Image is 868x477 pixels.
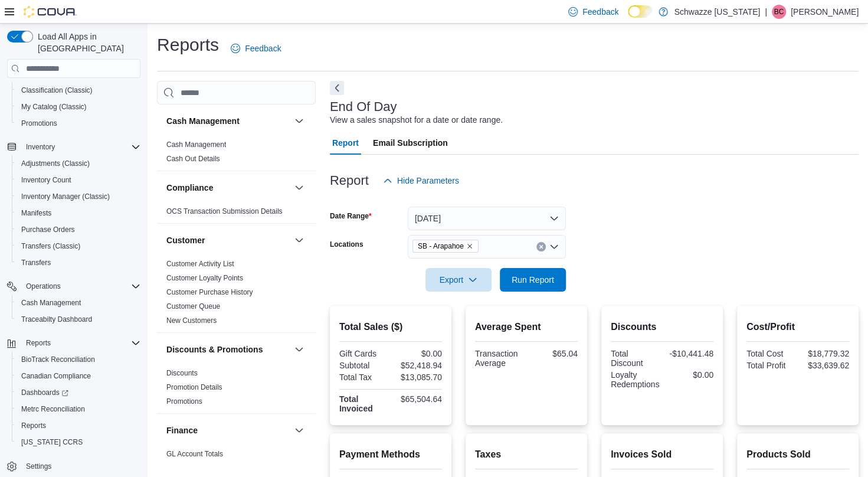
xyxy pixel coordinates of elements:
[17,256,55,270] a: Transfers
[339,361,388,370] div: Subtotal
[2,278,145,295] button: Operations
[12,82,145,99] button: Classification (Classic)
[292,233,306,247] button: Customer
[166,274,243,282] a: Customer Loyalty Points
[166,182,213,194] h3: Compliance
[21,208,51,218] span: Manifests
[17,256,140,270] span: Transfers
[33,31,140,54] span: Load All Apps in [GEOGRAPHIC_DATA]
[21,336,140,350] span: Reports
[17,312,97,326] a: Traceabilty Dashboard
[21,298,81,308] span: Cash Management
[166,450,223,458] a: GL Account Totals
[245,43,281,54] span: Feedback
[166,234,290,246] button: Customer
[17,116,140,130] span: Promotions
[746,447,849,462] h2: Products Sold
[17,190,140,204] span: Inventory Manager (Classic)
[24,6,77,18] img: Cova
[12,221,145,238] button: Purchase Orders
[21,336,55,350] button: Reports
[339,447,442,462] h2: Payment Methods
[166,302,220,311] span: Customer Queue
[166,154,220,164] span: Cash Out Details
[21,404,85,414] span: Metrc Reconciliation
[393,394,442,404] div: $65,504.64
[408,207,566,230] button: [DATE]
[166,259,234,269] span: Customer Activity List
[166,316,217,325] span: New Customers
[226,37,286,60] a: Feedback
[17,239,85,253] a: Transfers (Classic)
[166,397,202,406] span: Promotions
[166,141,226,149] a: Cash Management
[26,462,51,471] span: Settings
[21,102,87,112] span: My Catalog (Classic)
[393,361,442,370] div: $52,418.94
[2,458,145,475] button: Settings
[17,419,140,433] span: Reports
[512,274,554,286] span: Run Report
[26,282,61,291] span: Operations
[330,100,397,114] h3: End Of Day
[332,131,359,155] span: Report
[393,349,442,358] div: $0.00
[166,369,198,377] a: Discounts
[12,254,145,271] button: Transfers
[157,204,316,223] div: Compliance
[17,312,140,326] span: Traceabilty Dashboard
[373,131,448,155] span: Email Subscription
[500,268,566,292] button: Run Report
[166,368,198,378] span: Discounts
[746,361,795,370] div: Total Profit
[17,100,140,114] span: My Catalog (Classic)
[17,223,140,237] span: Purchase Orders
[12,238,145,254] button: Transfers (Classic)
[157,366,316,413] div: Discounts & Promotions
[664,349,713,358] div: -$10,441.48
[166,273,243,283] span: Customer Loyalty Points
[425,268,492,292] button: Export
[17,435,140,449] span: Washington CCRS
[12,205,145,221] button: Manifests
[166,316,217,325] a: New Customers
[475,320,578,334] h2: Average Spent
[800,361,849,370] div: $33,639.62
[339,320,442,334] h2: Total Sales ($)
[611,320,713,334] h2: Discounts
[26,338,51,348] span: Reports
[166,288,253,296] a: Customer Purchase History
[17,402,90,416] a: Metrc Reconciliation
[611,349,660,368] div: Total Discount
[21,119,57,128] span: Promotions
[17,239,140,253] span: Transfers (Classic)
[21,192,110,201] span: Inventory Manager (Classic)
[292,342,306,357] button: Discounts & Promotions
[765,5,767,19] p: |
[774,5,784,19] span: BC
[166,383,222,392] span: Promotion Details
[21,355,95,364] span: BioTrack Reconciliation
[772,5,786,19] div: Brennan Croy
[12,99,145,115] button: My Catalog (Classic)
[17,385,73,400] a: Dashboards
[330,240,363,249] label: Locations
[21,437,83,447] span: [US_STATE] CCRS
[17,296,86,310] a: Cash Management
[674,5,760,19] p: Schwazze [US_STATE]
[12,434,145,450] button: [US_STATE] CCRS
[628,5,653,18] input: Dark Mode
[17,83,97,97] a: Classification (Classic)
[166,182,290,194] button: Compliance
[339,349,388,358] div: Gift Cards
[17,369,140,383] span: Canadian Compliance
[166,344,290,355] button: Discounts & Promotions
[292,181,306,195] button: Compliance
[393,373,442,382] div: $13,085.70
[17,83,140,97] span: Classification (Classic)
[17,352,140,367] span: BioTrack Reconciliation
[529,349,578,358] div: $65.04
[292,423,306,437] button: Finance
[166,383,222,391] a: Promotion Details
[17,369,96,383] a: Canadian Compliance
